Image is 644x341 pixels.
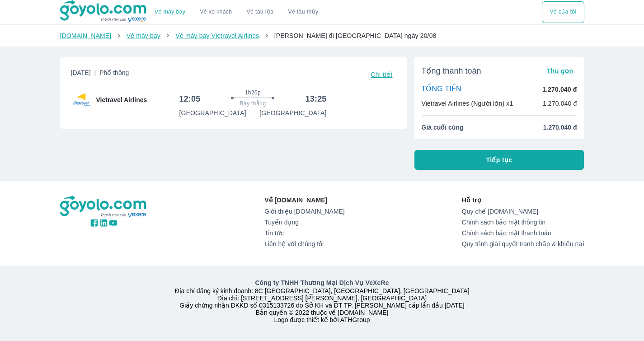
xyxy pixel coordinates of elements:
[542,1,584,23] div: choose transportation mode
[274,32,437,39] span: [PERSON_NAME] đi [GEOGRAPHIC_DATA] ngày 20/08
[542,85,577,94] p: 1.270.040 đ
[179,108,246,117] p: [GEOGRAPHIC_DATA]
[240,1,281,23] a: Vé tàu lửa
[264,196,344,205] p: Về [DOMAIN_NAME]
[543,99,577,108] p: 1.270.040 đ
[462,208,584,215] a: Quy chế [DOMAIN_NAME]
[422,84,461,94] p: TỔNG TIỀN
[367,68,396,81] button: Chi tiết
[462,229,584,237] a: Chính sách bảo mật thanh toán
[422,99,513,108] p: Vietravel Airlines (Người lớn) x1
[414,150,584,170] button: Tiếp tục
[155,9,185,15] a: Vé máy bay
[543,65,577,77] button: Thu gọn
[60,196,148,218] img: logo
[543,123,577,132] span: 1.270.040 đ
[55,278,590,323] div: Địa chỉ đăng ký kinh doanh: 8C [GEOGRAPHIC_DATA], [GEOGRAPHIC_DATA], [GEOGRAPHIC_DATA] Địa chỉ: [...
[240,100,266,107] span: Bay thẳng
[264,219,344,226] a: Tuyển dụng
[175,32,259,39] a: Vé máy bay Vietravel Airlines
[542,1,584,23] button: Vé của tôi
[486,155,512,164] span: Tiếp tục
[547,67,573,75] span: Thu gọn
[62,278,583,287] p: Công ty TNHH Thương Mại Dịch Vụ VeXeRe
[462,219,584,226] a: Chính sách bảo mật thông tin
[245,89,261,96] span: 1h20p
[264,240,344,248] a: Liên hệ với chúng tôi
[462,240,584,248] a: Quy trình giải quyết tranh chấp & khiếu nại
[99,69,129,76] span: Phổ thông
[264,208,344,215] a: Giới thiệu [DOMAIN_NAME]
[60,31,584,40] nav: breadcrumb
[371,71,392,78] span: Chi tiết
[259,108,326,117] p: [GEOGRAPHIC_DATA]
[127,32,160,39] a: Vé máy bay
[306,93,327,104] h6: 13:25
[462,196,584,205] p: Hỗ trợ
[200,9,232,15] a: Vé xe khách
[179,93,200,104] h6: 12:05
[94,69,96,76] span: |
[96,95,147,104] span: Vietravel Airlines
[422,123,464,132] span: Giá cuối cùng
[60,32,112,39] a: [DOMAIN_NAME]
[422,65,481,76] span: Tổng thanh toán
[147,1,325,23] div: choose transportation mode
[264,229,344,237] a: Tin tức
[281,1,325,23] button: Vé tàu thủy
[71,68,129,81] span: [DATE]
